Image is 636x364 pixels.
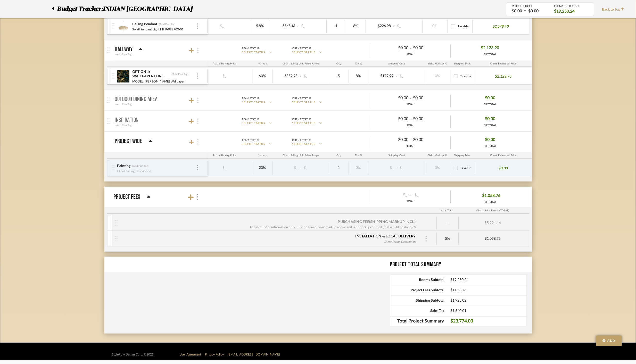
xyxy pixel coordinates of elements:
img: grip.svg [107,118,110,124]
div: SUBTOTAL [480,200,500,204]
div: Shipping Cost [368,61,425,67]
span: Add [608,338,615,343]
mat-expansion-panel-header: Project WideTeam StatusSELECT STATUSClient StatusSELECT STATUS$0.00-$0.00GOAL$0.00SUBTOTAL [104,132,532,152]
p: $2,123.90 [495,74,511,79]
div: $0.00 [375,44,410,52]
span: SELECT STATUS [292,121,316,125]
div: Client Status [292,96,311,101]
span: $1,058.76 [451,288,526,293]
div: $_ [210,72,238,80]
img: 3dots-v.svg [197,48,199,53]
div: Client Status [292,117,311,122]
span: Sales Tax [390,309,444,313]
div: Client Extended Price [475,61,532,67]
img: 3dots-v.svg [197,119,199,124]
div: SUBTOTAL [481,53,499,56]
span: Taxable [458,25,469,28]
span: - [410,137,411,143]
span: - [395,74,398,79]
span: $0.00 [485,94,495,102]
div: GOAL [371,200,450,203]
img: grip.svg [107,47,110,53]
mat-expansion-panel-header: Painting(Add Plan Tag)Client Facing Description$_-$_$_20%$_-$_10%$_-$_0%Taxable$0.00 [1,160,532,176]
div: ESTIMATED BUDGET [554,5,589,8]
div: Client Selling Unit Price Range [272,61,329,67]
div: Team Status [242,138,259,143]
div: Actual Buying Price [196,152,253,159]
span: SELECT STATUS [242,101,265,104]
span: - [299,74,302,79]
div: GOAL [371,53,450,56]
div: Painting [117,164,131,169]
span: Taxable [460,75,471,78]
span: $1,058.76 [482,192,500,200]
span: $1,540.01 [451,309,526,313]
span: - [296,24,300,29]
div: Qty [329,61,349,67]
img: more.svg [196,194,199,200]
span: SELECT STATUS [242,142,265,146]
div: Markup [253,152,272,159]
img: vertical-grip.svg [115,220,118,226]
span: SELECT STATUS [292,142,316,146]
div: Client Selling Unit Price Range [272,152,329,159]
div: 8% [348,22,364,30]
p: INDIAN [GEOGRAPHIC_DATA] [103,4,195,14]
div: MODEL: [PERSON_NAME] Wallpaper [132,79,185,84]
span: SELECT STATUS [242,51,265,54]
span: Back to Top [602,7,627,12]
span: $2,123.90 [481,44,499,52]
div: (Add Plan Tag) [159,22,176,26]
div: $0.00 [375,136,410,144]
div: SUBTOTAL [484,103,497,106]
div: % of Total [436,208,458,214]
div: Tax % [349,152,368,159]
div: 20% [254,164,271,172]
div: GOAL [371,123,450,127]
div: $567.46 [271,22,297,30]
div: $_ [208,22,236,30]
div: Hallway(Add Plan Tag)Team StatusSELECT STATUSClient StatusSELECT STATUS$0.00-$0.00GOAL$2,123.90SU... [107,61,532,90]
div: GOAL [371,103,450,106]
div: (Add Plan Tag) [115,52,133,57]
p: $2,678.40 [493,24,509,29]
div: Ship. Markup % [425,152,450,159]
div: 5 [331,72,347,80]
p: Outdoor Dining Area [115,96,158,103]
span: – [524,8,526,14]
div: Team Status [242,46,259,51]
p: Hallway [115,46,133,53]
div: 1 [331,164,347,172]
div: (Add Plan Tag) [115,102,133,107]
span: SELECT STATUS [242,121,265,125]
div: $1,058.76 [459,237,527,241]
img: vertical-grip.svg [112,165,114,170]
span: - [392,24,395,29]
div: Markup [253,61,272,67]
div: $_ [302,164,327,172]
div: $5,291.14 [459,217,527,229]
div: 0% [350,164,367,172]
div: Client Status [292,46,311,51]
p: Project Fees [114,192,141,202]
span: - [299,166,302,171]
div: (Add Plan Tag) [115,123,133,128]
div: $_ [274,164,299,172]
img: 3dots-v.svg [197,98,199,103]
div: 4 [328,22,344,30]
mat-expansion-panel-header: OPTION 1: WALLPAPER FOR BATHROOM ALCOVE WALLS & HALLWAY TO [GEOGRAPHIC_DATA](Add Plan Tag)MODEL: ... [1,68,532,84]
div: $0.00 [411,115,446,123]
div: $226.98 [367,22,393,30]
div: Client Status [292,138,311,143]
span: - [410,45,411,51]
div: $_ [370,164,395,172]
div: OPTION 1: WALLPAPER FOR BATHROOM ALCOVE WALLS & HALLWAY TO [GEOGRAPHIC_DATA] [132,70,171,79]
div: (Add Plan Tag) [132,164,149,168]
div: 5.8% [252,22,268,30]
img: 3dots-v.svg [197,165,198,170]
div: $_ [398,72,423,80]
span: SELECT STATUS [292,101,316,104]
img: more.svg [425,236,427,242]
div: Project Total Summary [390,260,532,269]
div: $0.00 [527,8,540,14]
